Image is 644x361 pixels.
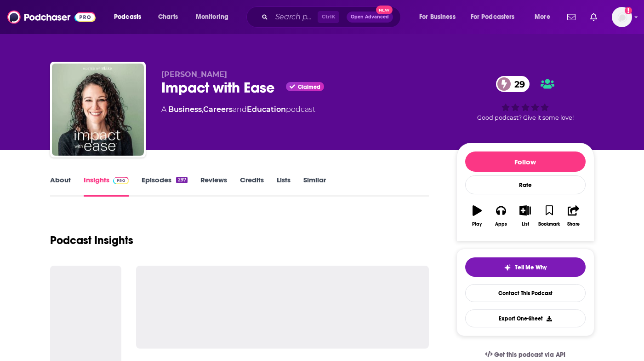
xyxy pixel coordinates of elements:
[84,175,129,197] a: InsightsPodchaser Pro
[233,105,247,114] span: and
[114,11,141,23] span: Podcasts
[612,7,632,27] span: Logged in as megcassidy
[176,177,187,183] div: 297
[465,257,586,277] button: tell me why sparkleTell Me Why
[298,85,320,89] span: Claimed
[513,199,537,233] button: List
[52,64,144,156] img: Impact with Ease
[168,105,202,114] a: Business
[158,11,178,23] span: Charts
[376,6,393,14] span: New
[496,76,530,92] a: 29
[465,151,586,172] button: Follow
[247,105,286,114] a: Education
[465,284,586,302] a: Contact This Podcast
[505,76,530,92] span: 29
[515,264,547,271] span: Tell Me Why
[108,10,153,24] button: open menu
[202,105,203,114] span: ,
[465,309,586,327] button: Export One-Sheet
[347,12,393,23] button: Open AdvancedNew
[50,233,133,247] h1: Podcast Insights
[351,15,389,19] span: Open Advanced
[7,8,96,26] img: Podchaser - Follow, Share and Rate Podcasts
[528,10,562,24] button: open menu
[113,177,129,184] img: Podchaser Pro
[489,199,513,233] button: Apps
[535,11,550,23] span: More
[419,11,456,23] span: For Business
[495,221,507,227] div: Apps
[161,104,315,115] div: A podcast
[494,351,565,359] span: Get this podcast via API
[272,10,318,24] input: Search podcasts, credits, & more...
[413,10,467,24] button: open menu
[465,175,586,194] div: Rate
[561,199,585,233] button: Share
[240,175,264,197] a: Credits
[142,175,187,197] a: Episodes297
[612,7,632,27] img: User Profile
[587,9,601,25] a: Show notifications dropdown
[456,70,594,127] div: 29Good podcast? Give it some love!
[255,6,410,28] div: Search podcasts, credits, & more...
[196,11,228,23] span: Monitoring
[318,11,339,23] span: Ctrl K
[477,114,574,121] span: Good podcast? Give it some love!
[471,11,515,23] span: For Podcasters
[203,105,233,114] a: Careers
[564,9,579,25] a: Show notifications dropdown
[522,221,529,227] div: List
[303,175,326,197] a: Similar
[537,199,561,233] button: Bookmark
[612,7,632,27] button: Show profile menu
[538,221,560,227] div: Bookmark
[504,264,511,271] img: tell me why sparkle
[161,70,227,79] span: [PERSON_NAME]
[152,10,183,24] a: Charts
[465,199,489,233] button: Play
[277,175,291,197] a: Lists
[472,221,482,227] div: Play
[189,10,240,24] button: open menu
[465,10,528,24] button: open menu
[50,175,71,197] a: About
[567,221,580,227] div: Share
[200,175,227,197] a: Reviews
[625,7,632,14] svg: Add a profile image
